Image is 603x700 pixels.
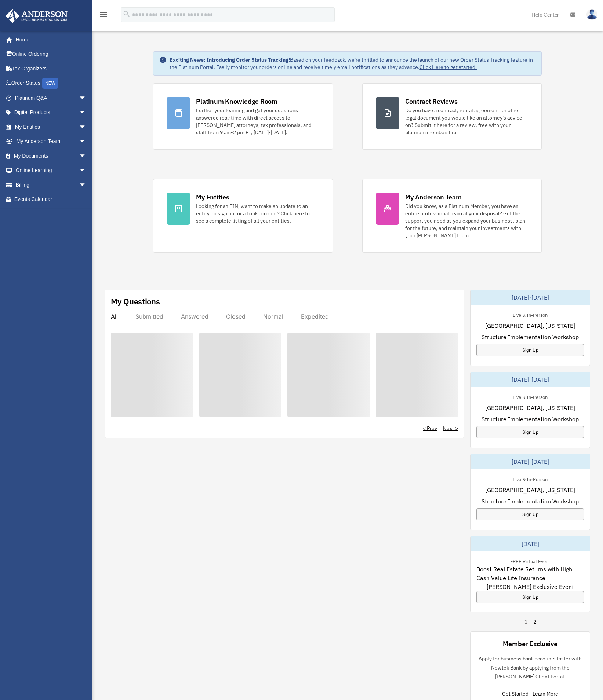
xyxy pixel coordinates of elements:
div: [DATE]-[DATE] [471,372,590,387]
a: My Anderson Team Did you know, as a Platinum Member, you have an entire professional team at your... [362,179,542,253]
i: menu [99,10,108,19]
span: arrow_drop_down [79,149,94,164]
span: arrow_drop_down [79,163,94,178]
a: My Documentsarrow_drop_down [5,149,97,163]
div: My Questions [111,296,160,307]
div: [DATE] [471,536,590,551]
a: Get Started [502,690,531,697]
a: Online Ordering [5,47,97,62]
span: Structure Implementation Workshop [482,333,579,341]
span: [GEOGRAPHIC_DATA], [US_STATE] [485,403,575,412]
i: search [123,10,131,18]
a: My Entitiesarrow_drop_down [5,120,97,134]
span: arrow_drop_down [79,91,94,106]
div: [DATE]-[DATE] [471,290,590,305]
a: < Prev [423,425,437,432]
img: User Pic [586,9,597,20]
div: Closed [226,313,246,320]
a: Tax Organizers [5,61,97,76]
div: Live & In-Person [507,475,553,483]
span: Structure Implementation Workshop [482,415,579,424]
a: My Entities Looking for an EIN, want to make an update to an entity, or sign up for a bank accoun... [153,179,333,253]
a: Sign Up [476,591,584,603]
img: Anderson Advisors Platinum Portal [3,9,70,23]
a: Home [5,32,94,47]
a: Order StatusNEW [5,76,97,91]
span: arrow_drop_down [79,177,94,193]
div: Do you have a contract, rental agreement, or other legal document you would like an attorney's ad... [405,107,528,136]
div: [DATE]-[DATE] [471,454,590,469]
div: Expedited [301,313,329,320]
a: Sign Up [476,426,584,438]
a: Sign Up [476,344,584,356]
div: Further your learning and get your questions answered real-time with direct access to [PERSON_NAM... [196,107,319,136]
div: Contract Reviews [405,97,458,106]
span: Structure Implementation Workshop [482,497,579,506]
div: Did you know, as a Platinum Member, you have an entire professional team at your disposal? Get th... [405,202,528,239]
span: arrow_drop_down [79,105,94,120]
a: Click Here to get started! [419,64,477,70]
a: menu [99,13,108,19]
div: FREE Virtual Event [504,557,556,565]
a: Digital Productsarrow_drop_down [5,105,97,120]
div: My Entities [196,193,229,202]
div: NEW [42,78,58,89]
span: Boost Real Estate Returns with High Cash Value Life Insurance [476,565,584,582]
a: Online Learningarrow_drop_down [5,163,97,178]
div: Live & In-Person [507,311,553,318]
a: Platinum Knowledge Room Further your learning and get your questions answered real-time with dire... [153,83,333,150]
a: My Anderson Teamarrow_drop_down [5,134,97,149]
span: arrow_drop_down [79,120,94,135]
span: arrow_drop_down [79,134,94,149]
a: Learn More [533,690,558,697]
div: Submitted [135,313,163,320]
div: Platinum Knowledge Room [196,97,277,106]
span: [PERSON_NAME] Exclusive Event [487,582,574,591]
p: Apply for business bank accounts faster with Newtek Bank by applying from the [PERSON_NAME] Clien... [476,654,584,681]
div: Live & In-Person [507,393,553,400]
a: Contract Reviews Do you have a contract, rental agreement, or other legal document you would like... [362,83,542,150]
div: Member Exclusive [503,639,557,648]
div: Answered [181,313,208,320]
a: Events Calendar [5,192,97,207]
div: Normal [263,313,283,320]
a: 2 [533,618,536,626]
div: Based on your feedback, we're thrilled to announce the launch of our new Order Status Tracking fe... [170,56,535,71]
div: All [111,313,118,320]
span: [GEOGRAPHIC_DATA], [US_STATE] [485,321,575,330]
div: Looking for an EIN, want to make an update to an entity, or sign up for a bank account? Click her... [196,202,319,224]
a: Platinum Q&Aarrow_drop_down [5,91,97,105]
strong: Exciting News: Introducing Order Status Tracking! [170,56,290,63]
span: [GEOGRAPHIC_DATA], [US_STATE] [485,485,575,494]
a: Next > [443,425,458,432]
a: Billingarrow_drop_down [5,177,97,192]
a: Sign Up [476,508,584,520]
div: My Anderson Team [405,193,462,202]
